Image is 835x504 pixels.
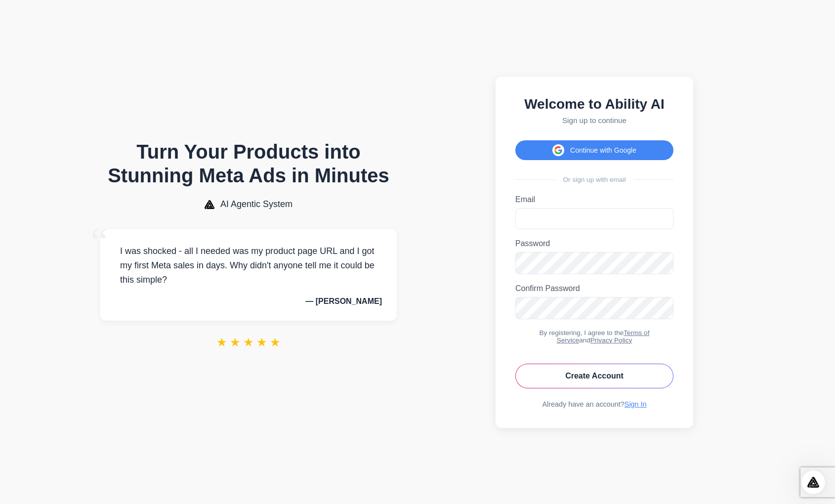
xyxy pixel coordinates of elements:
[115,244,382,287] p: I was shocked - all I needed was my product page URL and I got my first Meta sales in days. Why d...
[230,336,241,349] span: ★
[515,116,673,125] p: Sign up to continue
[515,400,673,408] div: Already have an account?
[90,219,108,264] span: “
[216,336,227,349] span: ★
[515,176,673,183] div: Or sign up with email
[100,140,397,187] h1: Turn Your Products into Stunning Meta Ads in Minutes
[515,329,673,344] div: By registering, I agree to the and
[515,140,673,160] button: Continue with Google
[256,336,267,349] span: ★
[625,400,647,408] a: Sign In
[205,200,214,209] img: AI Agentic System Logo
[557,329,650,344] a: Terms of Service
[515,239,673,248] label: Password
[515,284,673,293] label: Confirm Password
[270,336,281,349] span: ★
[515,195,673,204] label: Email
[515,96,673,112] h2: Welcome to Ability AI
[115,297,382,306] p: — [PERSON_NAME]
[243,336,254,349] span: ★
[515,364,673,388] button: Create Account
[801,470,825,494] iframe: Intercom live chat
[590,336,632,344] a: Privacy Policy
[220,199,292,210] span: AI Agentic System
